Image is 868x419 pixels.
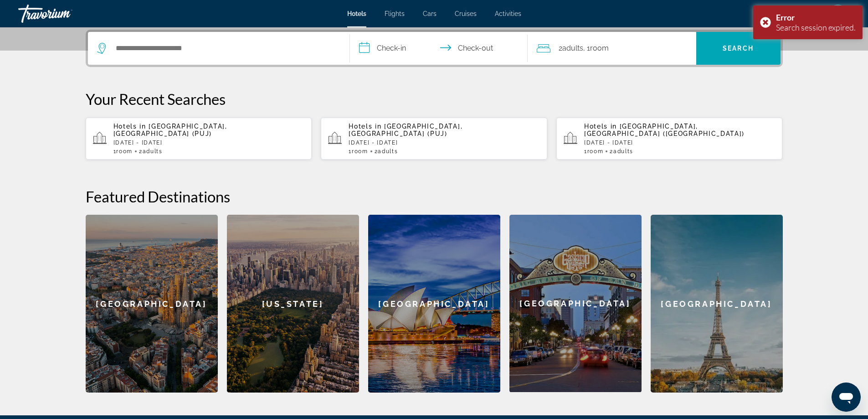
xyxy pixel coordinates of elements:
div: [US_STATE] [227,215,359,393]
a: Travorium [18,2,109,26]
button: Search [696,32,781,65]
p: [DATE] - [DATE] [584,140,776,146]
span: Adults [562,44,583,52]
span: 2 [375,148,398,155]
span: [GEOGRAPHIC_DATA], [GEOGRAPHIC_DATA] (PUJ) [113,123,227,137]
span: Room [590,44,609,52]
span: Hotels in [349,123,381,130]
button: Hotels in [GEOGRAPHIC_DATA], [GEOGRAPHIC_DATA] (PUJ)[DATE] - [DATE]1Room2Adults [321,117,547,160]
input: Search hotel destination [115,41,336,55]
span: 2 [559,42,583,55]
button: Travelers: 2 adults, 0 children [528,32,696,65]
a: Cars [423,10,437,17]
span: , 1 [583,42,609,55]
button: Select check in and out date [350,32,528,65]
a: Sydney[GEOGRAPHIC_DATA] [368,215,500,393]
span: Hotels in [113,123,146,130]
span: Adults [613,148,633,155]
span: Room [352,148,368,155]
span: Hotels in [584,123,617,130]
button: Hotels in [GEOGRAPHIC_DATA], [GEOGRAPHIC_DATA] ([GEOGRAPHIC_DATA])[DATE] - [DATE]1Room2Adults [556,117,783,160]
div: [GEOGRAPHIC_DATA] [651,215,783,393]
span: 1 [113,148,133,155]
span: [GEOGRAPHIC_DATA], [GEOGRAPHIC_DATA] (PUJ) [349,123,462,137]
div: [GEOGRAPHIC_DATA] [509,215,642,392]
a: Cruises [455,10,477,17]
a: Flights [385,10,405,17]
span: Adults [143,148,163,155]
span: 2 [139,148,163,155]
div: Error [776,12,856,22]
a: New York[US_STATE] [227,215,359,393]
h2: Featured Destinations [86,187,783,206]
a: Barcelona[GEOGRAPHIC_DATA] [86,215,218,393]
span: [GEOGRAPHIC_DATA], [GEOGRAPHIC_DATA] ([GEOGRAPHIC_DATA]) [584,123,745,137]
span: Room [116,148,133,155]
a: Activities [495,10,521,17]
span: Adults [378,148,398,155]
iframe: Button to launch messaging window [832,383,861,412]
span: 2 [610,148,633,155]
p: Your Recent Searches [86,90,783,108]
span: Search [723,45,754,52]
p: [DATE] - [DATE] [349,140,540,146]
a: Hotels [347,10,366,17]
div: [GEOGRAPHIC_DATA] [86,215,218,393]
span: Room [587,148,604,155]
a: Paris[GEOGRAPHIC_DATA] [651,215,783,393]
div: [GEOGRAPHIC_DATA] [368,215,500,393]
span: 1 [584,148,603,155]
button: Hotels in [GEOGRAPHIC_DATA], [GEOGRAPHIC_DATA] (PUJ)[DATE] - [DATE]1Room2Adults [86,117,312,160]
p: [DATE] - [DATE] [113,140,305,146]
a: San Diego[GEOGRAPHIC_DATA] [509,215,642,393]
span: 1 [349,148,368,155]
div: Search widget [88,32,781,65]
button: User Menu [826,4,850,23]
div: Search session expired. [776,22,856,32]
